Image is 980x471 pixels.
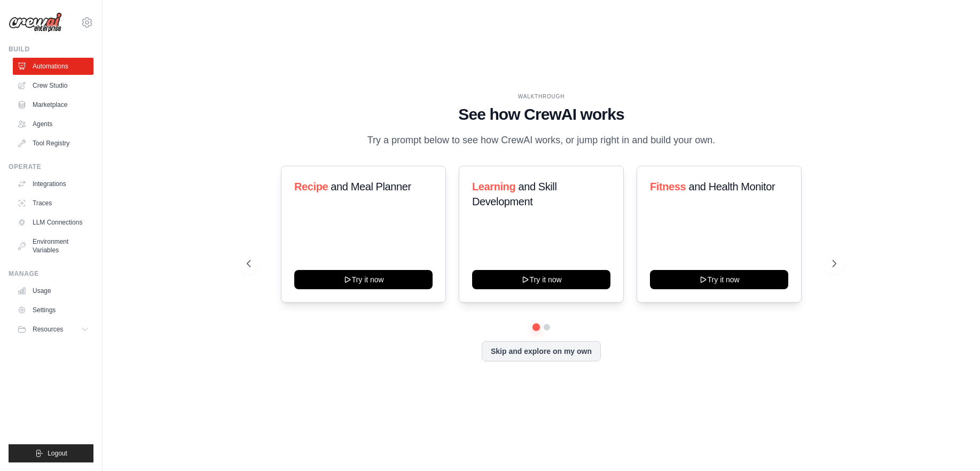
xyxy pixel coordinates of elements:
[13,115,93,133] a: Agents
[9,163,93,171] div: Operate
[33,325,63,334] span: Resources
[13,233,93,259] a: Environment Variables
[13,77,93,94] a: Crew Studio
[472,181,556,207] span: and Skill Development
[247,92,836,101] div: WALKTHROUGH
[13,96,93,113] a: Marketplace
[9,444,93,462] button: Logout
[294,270,433,289] button: Try it now
[13,175,93,192] a: Integrations
[294,181,328,192] span: Recipe
[13,195,93,212] a: Traces
[331,181,411,192] span: and Meal Planner
[9,12,62,33] img: Logo
[13,135,93,152] a: Tool Registry
[48,449,67,458] span: Logout
[13,321,93,338] button: Resources
[13,214,93,231] a: LLM Connections
[13,302,93,319] a: Settings
[9,45,93,53] div: Build
[9,269,93,278] div: Manage
[472,181,515,192] span: Learning
[362,133,721,148] p: Try a prompt below to see how CrewAI works, or jump right in and build your own.
[689,181,775,192] span: and Health Monitor
[482,341,601,361] button: Skip and explore on my own
[13,282,93,299] a: Usage
[650,181,686,192] span: Fitness
[247,105,836,124] h1: See how CrewAI works
[650,270,788,289] button: Try it now
[13,58,93,75] a: Automations
[472,270,610,289] button: Try it now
